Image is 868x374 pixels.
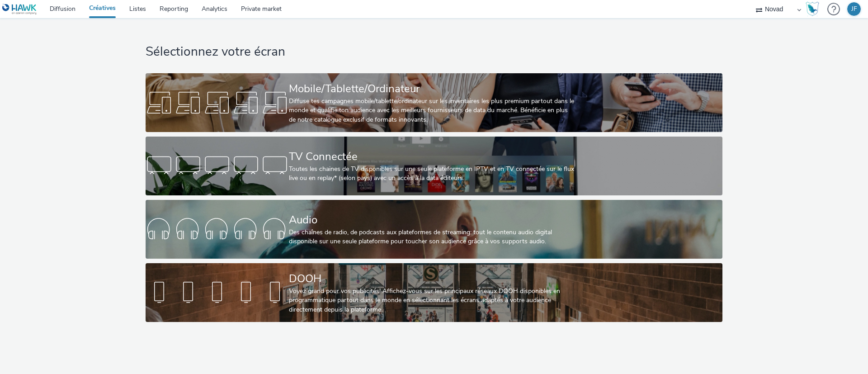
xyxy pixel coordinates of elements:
div: Mobile/Tablette/Ordinateur [289,81,576,97]
div: JF [851,2,857,16]
a: TV ConnectéeToutes les chaines de TV disponibles sur une seule plateforme en IPTV et en TV connec... [146,137,722,195]
a: Hawk Academy [806,2,823,16]
a: AudioDes chaînes de radio, de podcasts aux plateformes de streaming: tout le contenu audio digita... [146,200,722,259]
div: Audio [289,212,576,228]
img: undefined Logo [2,4,37,15]
div: Diffuse tes campagnes mobile/tablette/ordinateur sur les inventaires les plus premium partout dan... [289,97,576,124]
div: DOOH [289,271,576,287]
h1: Sélectionnez votre écran [146,43,722,61]
a: Mobile/Tablette/OrdinateurDiffuse tes campagnes mobile/tablette/ordinateur sur les inventaires le... [146,73,722,132]
div: Voyez grand pour vos publicités! Affichez-vous sur les principaux réseaux DOOH disponibles en pro... [289,287,576,314]
div: Toutes les chaines de TV disponibles sur une seule plateforme en IPTV et en TV connectée sur le f... [289,165,576,183]
div: Des chaînes de radio, de podcasts aux plateformes de streaming: tout le contenu audio digital dis... [289,228,576,246]
div: TV Connectée [289,149,576,165]
a: DOOHVoyez grand pour vos publicités! Affichez-vous sur les principaux réseaux DOOH disponibles en... [146,263,722,322]
img: Hawk Academy [806,2,819,16]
